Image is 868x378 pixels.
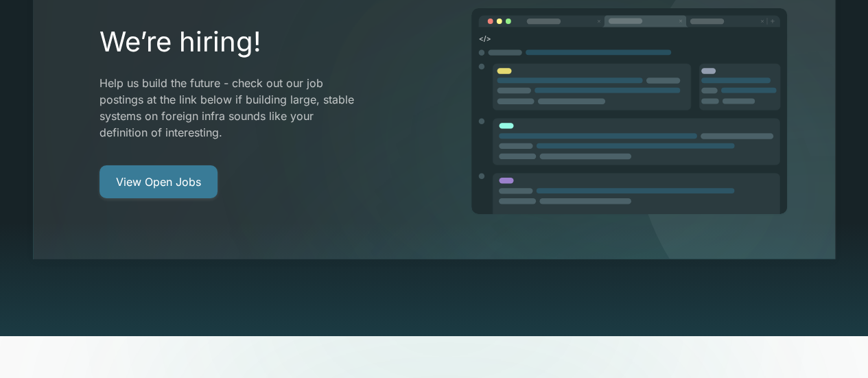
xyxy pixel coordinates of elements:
h2: We’re hiring! [99,25,364,58]
p: Help us build the future - check out our job postings at the link below if building large, stable... [99,75,364,141]
a: View Open Jobs [99,165,218,198]
iframe: Chat Widget [799,312,868,378]
img: image [470,8,788,216]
